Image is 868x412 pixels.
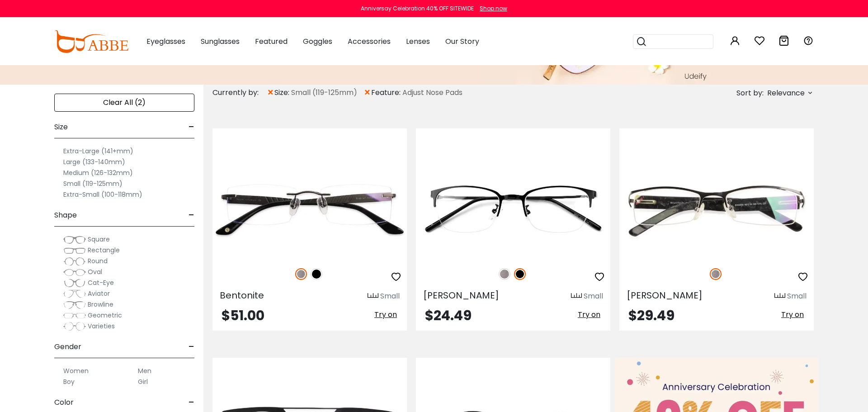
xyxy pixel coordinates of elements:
label: Boy [63,376,75,387]
span: Cat-Eye [88,278,114,287]
span: Bentonite [220,289,264,302]
div: Small [380,291,400,302]
span: Oval [88,267,102,276]
img: Browline.png [63,300,86,309]
span: Accessories [348,36,391,47]
img: size ruler [368,293,378,299]
img: size ruler [774,293,785,299]
img: Square.png [63,235,86,244]
img: Oval.png [63,268,86,277]
label: Large (133-140mm) [63,156,125,167]
span: Gender [54,336,81,358]
span: Try on [781,309,804,320]
div: Clear All (2) [54,94,194,112]
div: Currently by: [212,85,267,101]
label: Extra-Small (100-118mm) [63,189,142,200]
span: Small (119-125mm) [291,87,357,98]
span: Size [54,116,68,138]
span: Aviator [88,289,110,298]
img: Cat-Eye.png [63,279,86,288]
span: Adjust Nose Pads [402,87,462,98]
div: Small [787,291,807,302]
span: × [363,85,371,101]
img: Aviator.png [63,289,86,298]
span: Geometric [88,311,122,320]
span: Featured [255,36,288,47]
span: Round [88,256,108,265]
img: Round.png [63,257,86,266]
img: Gun [499,268,510,280]
div: Small [584,291,603,302]
span: Goggles [303,36,332,47]
label: Medium (126-132mm) [63,167,133,178]
span: Square [88,235,110,244]
span: - [189,336,194,358]
span: Sunglasses [201,36,240,47]
span: Sort by: [736,88,764,98]
span: feature: [371,87,402,98]
span: size: [274,87,291,98]
img: Gun Bentonite - Titanium ,Adjust Nose Pads [212,161,407,258]
button: Try on [778,309,807,321]
span: Try on [374,309,397,320]
label: Girl [138,376,148,387]
img: Varieties.png [63,322,86,331]
img: Gun [295,268,307,280]
img: size ruler [571,293,582,299]
span: [PERSON_NAME] [627,289,703,302]
span: Shape [54,204,77,226]
span: Varieties [88,322,115,331]
span: Relevance [767,85,805,101]
div: Shop now [480,5,507,13]
img: Geometric.png [63,311,86,320]
span: $24.49 [425,306,472,325]
span: Our Story [445,36,479,47]
label: Men [138,365,151,376]
a: Shop now [475,5,507,12]
span: Browline [88,300,113,309]
img: Black [311,268,322,280]
span: Lenses [406,36,430,47]
span: Rectangle [88,246,120,255]
span: - [189,204,194,226]
button: Try on [575,309,603,321]
button: Try on [372,309,400,321]
label: Small (119-125mm) [63,178,123,189]
img: Rectangle.png [63,246,86,255]
span: [PERSON_NAME] [423,289,499,302]
img: Gun Flynn - Metal ,Adjust Nose Pads [619,161,814,258]
span: Try on [578,309,600,320]
img: Black [514,268,526,280]
span: Eyeglasses [146,36,185,47]
label: Women [63,365,89,376]
span: × [267,85,274,101]
span: $29.49 [628,306,675,325]
span: $51.00 [222,306,264,325]
img: Black Lassiter - Metal ,Adjust Nose Pads [416,161,610,258]
img: Gun [710,268,722,280]
label: Extra-Large (141+mm) [63,146,133,156]
span: - [189,116,194,138]
div: Anniversay Celebration 40% OFF SITEWIDE [361,5,474,13]
img: abbeglasses.com [54,30,128,53]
